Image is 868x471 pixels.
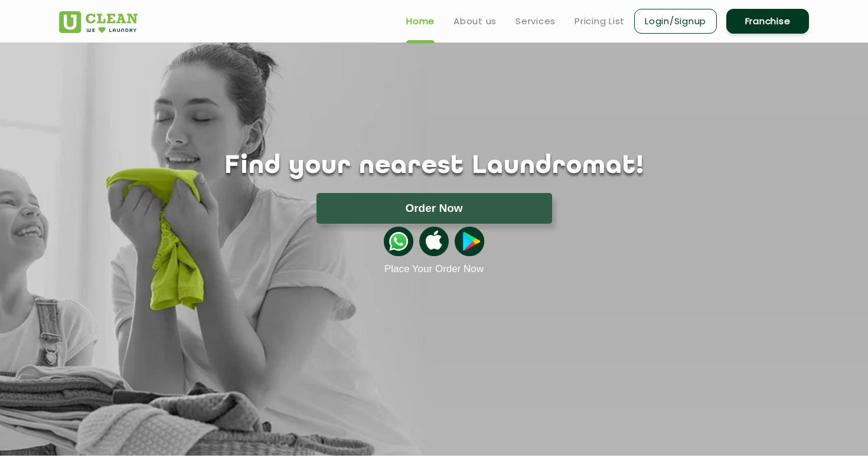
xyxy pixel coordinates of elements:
img: playstoreicon.png [455,227,484,256]
a: Place Your Order Now [384,263,484,275]
img: apple-icon.png [419,227,449,256]
a: Login/Signup [634,9,717,34]
a: About us [453,14,497,28]
h1: Find your nearest Laundromat! [50,152,818,181]
img: whatsappicon.png [384,227,413,256]
a: Pricing List [575,14,625,28]
a: Home [406,14,435,28]
a: Services [515,14,556,28]
button: Order Now [316,193,552,224]
img: UClean Laundry and Dry Cleaning [59,11,138,33]
a: Franchise [726,9,809,34]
